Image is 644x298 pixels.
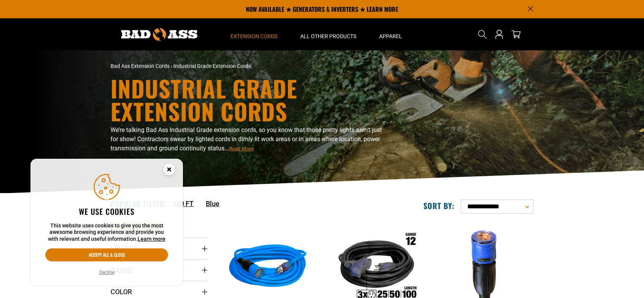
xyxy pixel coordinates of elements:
[289,18,368,50] summary: All Other Products
[111,126,389,153] p: We’re talking Bad Ass Industrial Grade extension cords, so you know that those pretty lights aren...
[219,18,289,50] summary: Extension Cords
[476,28,489,40] summary: Search
[300,33,356,40] span: All Other Products
[171,63,172,69] span: ›
[231,33,277,40] span: Extension Cords
[206,198,219,209] a: Blue
[138,236,165,242] a: Learn more
[423,201,455,211] label: Sort by:
[111,77,389,122] h1: Industrial Grade Extension Cords
[229,146,254,151] span: Read More
[111,287,132,296] span: Color
[30,159,183,286] aside: Cookie Consent
[379,33,402,40] span: Apparel
[111,63,170,69] a: Bad Ass Extension Cords
[173,63,251,69] span: Industrial Grade Extension Cords
[45,248,168,261] button: Accept all & close
[97,269,117,276] button: Decline
[111,62,389,70] nav: breadcrumbs
[45,206,168,216] h2: We use cookies
[45,222,168,243] p: This website uses cookies to give you the most awesome browsing experience and provide you with r...
[173,198,194,209] a: 100 FT
[121,28,197,41] img: Bad Ass Extension Cords
[368,18,413,50] summary: Apparel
